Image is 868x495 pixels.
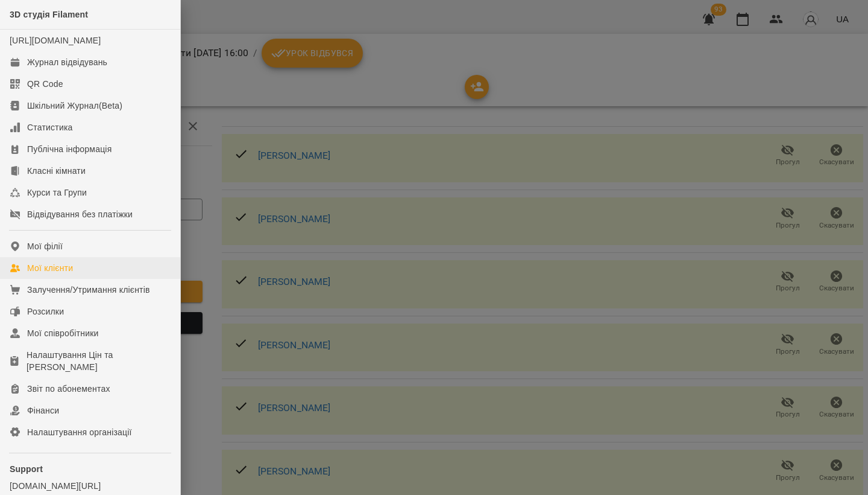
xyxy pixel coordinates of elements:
[27,121,73,133] div: Статистика
[27,143,112,155] div: Публічна інформація
[27,284,150,296] div: Залучення/Утримання клієнтів
[27,165,86,177] div: Класні кімнати
[10,36,101,45] a: [URL][DOMAIN_NAME]
[27,262,73,274] div: Мої клієнти
[10,10,88,19] span: 3D студія Filament
[10,480,171,492] a: [DOMAIN_NAME][URL]
[27,383,110,395] div: Звіт по абонементах
[10,463,171,475] p: Support
[27,208,133,220] div: Відвідування без платіжки
[27,327,99,339] div: Мої співробітники
[27,305,64,318] div: Розсилки
[27,426,132,438] div: Налаштування організації
[27,187,87,199] div: Курси та Групи
[27,56,107,68] div: Журнал відвідувань
[27,404,59,417] div: Фінанси
[27,78,63,90] div: QR Code
[27,240,63,252] div: Мої філії
[27,100,122,112] div: Шкільний Журнал(Beta)
[27,349,171,373] div: Налаштування Цін та [PERSON_NAME]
